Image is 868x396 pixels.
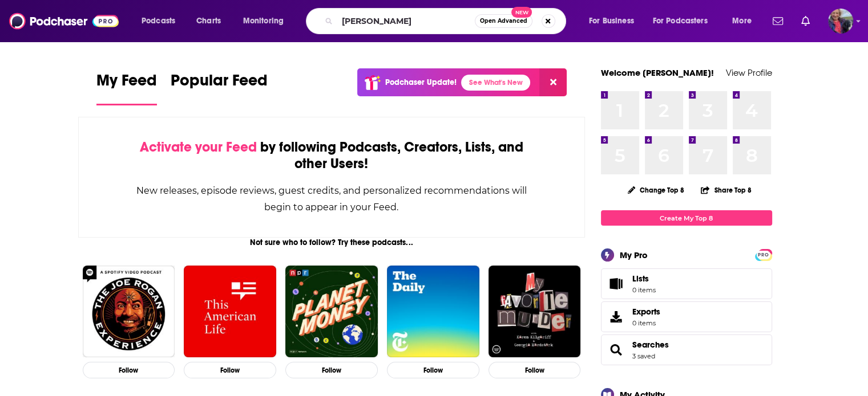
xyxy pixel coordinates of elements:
span: PRO [757,251,770,259]
a: Show notifications dropdown [797,11,814,31]
button: Follow [83,362,175,378]
button: Change Top 8 [621,183,692,197]
button: open menu [645,12,724,30]
a: Show notifications dropdown [768,11,788,31]
a: Charts [189,12,228,30]
span: Exports [605,309,628,325]
span: Podcasts [142,13,175,29]
button: Follow [285,362,378,378]
button: open menu [134,12,190,30]
p: Podchaser Update! [385,77,457,87]
input: Search podcasts, credits, & more... [337,12,475,30]
a: My Feed [96,71,157,105]
span: Exports [632,307,660,317]
span: New [511,7,532,18]
button: open menu [724,12,766,30]
button: open menu [235,12,298,30]
span: Lists [605,276,628,292]
img: Podchaser - Follow, Share and Rate Podcasts [9,10,119,32]
span: Lists [632,273,649,284]
img: My Favorite Murder with Karen Kilgariff and Georgia Hardstark [488,266,581,358]
span: 0 items [632,286,656,294]
div: Not sure who to follow? Try these podcasts... [78,238,586,247]
a: Welcome [PERSON_NAME]! [601,67,714,78]
span: 0 items [632,319,660,327]
span: Open Advanced [480,18,527,24]
a: Searches [605,342,628,358]
a: PRO [757,250,770,259]
div: by following Podcasts, Creators, Lists, and other Users! [136,139,528,172]
button: open menu [581,12,648,30]
button: Follow [387,362,479,378]
button: Open AdvancedNew [475,14,532,28]
img: The Joe Rogan Experience [83,266,175,358]
button: Follow [184,362,276,378]
img: This American Life [184,266,276,358]
span: Monitoring [243,13,284,29]
button: Follow [488,362,581,378]
a: 3 saved [632,352,655,360]
span: Logged in as KateFT [828,9,853,34]
span: For Podcasters [653,13,708,29]
a: See What's New [461,75,530,91]
span: Activate your Feed [140,138,257,156]
span: More [732,13,752,29]
div: My Pro [620,250,648,260]
a: Searches [632,340,669,350]
a: Exports [601,301,772,332]
span: Searches [601,334,772,365]
img: The Daily [387,266,479,358]
span: For Business [589,13,634,29]
div: Search podcasts, credits, & more... [317,8,577,34]
a: Popular Feed [171,71,268,105]
img: Planet Money [285,266,378,358]
span: Charts [196,13,221,29]
span: Popular Feed [171,71,268,97]
button: Share Top 8 [700,179,752,201]
a: View Profile [726,67,772,78]
span: My Feed [96,71,157,97]
a: Lists [601,268,772,299]
img: User Profile [828,9,853,34]
div: New releases, episode reviews, guest credits, and personalized recommendations will begin to appe... [136,182,528,215]
a: Create My Top 8 [601,210,772,226]
button: Show profile menu [828,9,853,34]
span: Lists [632,273,656,284]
